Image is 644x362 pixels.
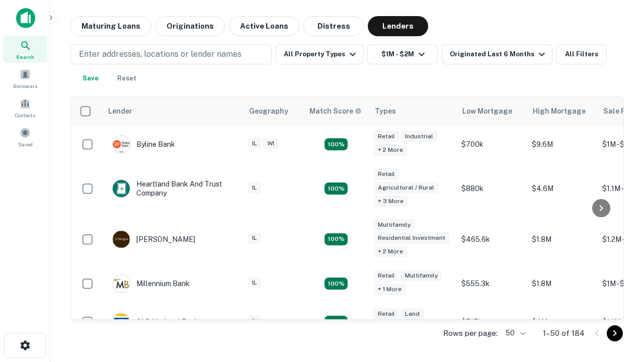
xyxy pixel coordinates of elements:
div: Geography [249,105,288,117]
p: Rows per page: [443,327,498,339]
div: Matching Properties: 17, hasApolloMatch: undefined [325,183,348,195]
td: $4.6M [527,163,597,214]
div: IL [248,138,261,149]
img: picture [113,313,130,330]
img: picture [113,231,130,248]
div: + 1 more [374,284,406,295]
th: Types [369,97,456,125]
a: Borrowers [3,65,47,92]
h6: Match Score [309,106,360,117]
p: Enter addresses, locations or lender names [79,48,242,60]
div: IL [248,232,261,244]
div: Retail [374,168,399,180]
div: Matching Properties: 21, hasApolloMatch: undefined [325,138,348,150]
div: Industrial [401,131,437,142]
td: $1.8M [527,214,597,265]
button: Maturing Loans [70,16,151,36]
iframe: Chat Widget [594,282,644,330]
span: Saved [18,140,33,148]
div: WI [263,138,278,149]
a: Contacts [3,94,47,121]
div: 50 [502,326,527,340]
div: Residential Investment [374,232,449,244]
button: Lenders [368,16,428,36]
div: Millennium Bank [112,275,190,293]
button: All Filters [556,44,607,64]
div: Byline Bank [112,135,175,153]
div: OLD National Bank [112,313,199,331]
th: High Mortgage [527,97,597,125]
td: $880k [456,163,527,214]
div: Land [401,308,424,320]
div: IL [248,315,261,327]
button: Save your search to get updates of matches that match your search criteria. [74,68,107,88]
div: Matching Properties: 16, hasApolloMatch: undefined [325,278,348,290]
img: picture [113,180,130,197]
div: Types [375,105,396,117]
button: Reset [111,68,143,88]
td: $9.6M [527,125,597,163]
div: Capitalize uses an advanced AI algorithm to match your search with the best lender. The match sco... [309,106,362,117]
div: Matching Properties: 18, hasApolloMatch: undefined [325,316,348,328]
img: picture [113,275,130,292]
div: Heartland Bank And Trust Company [112,179,233,198]
th: Capitalize uses an advanced AI algorithm to match your search with the best lender. The match sco... [303,97,369,125]
div: IL [248,182,261,194]
button: Distress [303,16,364,36]
div: Multifamily [401,270,442,282]
div: + 2 more [374,246,407,257]
span: Borrowers [13,82,37,90]
p: 1–50 of 184 [543,327,585,339]
div: Retail [374,270,399,282]
td: $4M [527,303,597,341]
div: [PERSON_NAME] [112,230,195,248]
div: Retail [374,131,399,142]
button: All Property Types [276,44,363,64]
img: picture [113,136,130,153]
div: + 2 more [374,144,407,156]
div: Retail [374,308,399,320]
div: + 3 more [374,196,408,207]
div: Matching Properties: 27, hasApolloMatch: undefined [325,233,348,245]
div: High Mortgage [533,105,586,117]
th: Lender [102,97,243,125]
td: $715k [456,303,527,341]
th: Geography [243,97,303,125]
span: Search [16,53,34,61]
button: Originations [155,16,225,36]
button: $1M - $2M [367,44,438,64]
td: $700k [456,125,527,163]
button: Enter addresses, locations or lender names [70,44,272,64]
button: Go to next page [607,325,623,341]
div: Originated Last 6 Months [450,48,548,60]
div: Agricultural / Rural [374,182,438,194]
td: $1.8M [527,264,597,303]
div: Low Mortgage [462,105,512,117]
td: $555.3k [456,264,527,303]
th: Low Mortgage [456,97,527,125]
a: Search [3,36,47,63]
img: capitalize-icon.png [16,8,35,28]
a: Saved [3,123,47,150]
td: $465.6k [456,214,527,265]
button: Active Loans [229,16,299,36]
button: Originated Last 6 Months [442,44,552,64]
span: Contacts [15,111,35,119]
div: Multifamily [374,219,415,231]
div: Lender [108,105,132,117]
div: IL [248,277,261,289]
